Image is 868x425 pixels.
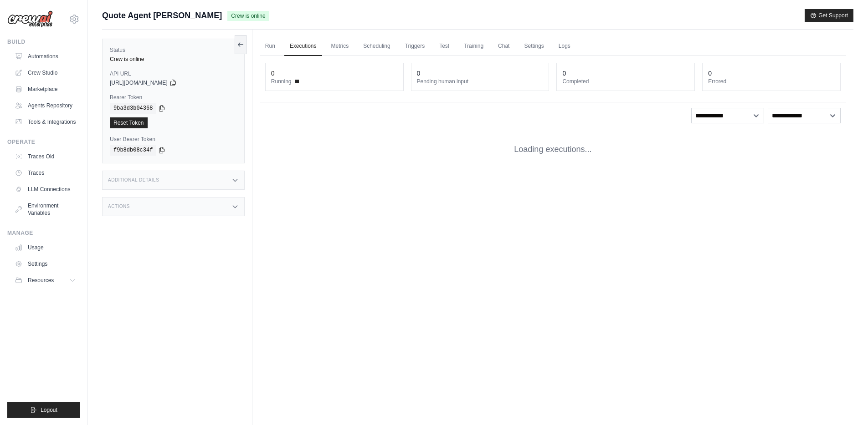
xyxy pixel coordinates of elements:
a: Agents Repository [11,98,80,113]
a: Reset Token [110,117,148,128]
a: Scheduling [358,37,395,56]
a: Test [434,37,455,56]
a: LLM Connections [11,182,80,197]
span: Running [271,78,292,85]
a: Marketplace [11,82,80,96]
a: Automations [11,49,80,64]
a: Chat [493,37,515,56]
button: Logout [7,402,80,418]
a: Crew Studio [11,66,80,80]
div: Operate [7,138,80,146]
h3: Actions [108,204,130,209]
span: Logout [41,406,57,414]
div: Loading executions... [260,129,846,170]
a: Settings [11,257,80,271]
div: 0 [562,69,566,78]
a: Triggers [400,37,431,56]
button: Get Support [805,9,853,22]
a: Traces [11,166,80,180]
span: Quote Agent [PERSON_NAME] [102,9,222,22]
code: f9b8db08c34f [110,145,156,156]
div: 0 [271,69,275,78]
div: Build [7,38,80,46]
div: 0 [708,69,712,78]
div: Crew is online [110,56,237,63]
dt: Pending human input [417,78,544,85]
a: Traces Old [11,149,80,164]
a: Environment Variables [11,198,80,220]
h3: Additional Details [108,177,159,183]
img: Logo [7,10,53,28]
span: Resources [28,277,54,284]
label: Bearer Token [110,94,237,101]
code: 9ba3d3b04368 [110,103,156,114]
label: User Bearer Token [110,136,237,143]
a: Metrics [326,37,354,56]
a: Training [458,37,489,56]
a: Usage [11,240,80,255]
a: Tools & Integrations [11,115,80,129]
label: API URL [110,70,237,77]
a: Logs [553,37,576,56]
div: Manage [7,229,80,237]
a: Run [260,37,281,56]
button: Resources [11,273,80,288]
span: Crew is online [227,11,269,21]
span: [URL][DOMAIN_NAME] [110,79,168,86]
dt: Completed [562,78,689,85]
dt: Errored [708,78,835,85]
a: Settings [519,37,549,56]
div: 0 [417,69,421,78]
label: Status [110,46,237,54]
a: Executions [284,37,322,56]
